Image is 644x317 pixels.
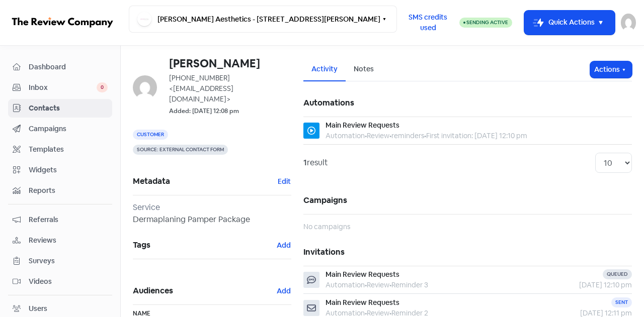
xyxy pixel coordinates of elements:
[8,181,112,200] a: Reports
[29,165,108,175] span: Widgets
[326,131,365,140] span: Automation
[29,124,108,134] span: Campaigns
[29,303,47,314] div: Users
[406,12,451,33] span: SMS credits used
[389,131,391,140] b: •
[459,17,512,29] a: Sending Active
[133,214,291,226] div: Dermaplaning Pamper Package
[365,280,367,289] b: •
[29,103,108,114] span: Contacts
[8,161,112,179] a: Widgets
[169,84,233,103] span: <[EMAIL_ADDRESS][DOMAIN_NAME]>
[621,14,636,32] img: User
[29,235,108,246] span: Reviews
[169,107,239,116] small: Added: [DATE] 12:08 pm
[8,272,112,291] a: Videos
[611,297,632,307] div: Sent
[29,144,108,155] span: Templates
[326,280,428,290] div: Automation Review Reminder 3
[8,78,112,97] a: Inbox 0
[133,145,228,155] span: Source: External contact form
[303,157,328,169] div: result
[133,75,157,99] img: 3b8ae8bd52809e37fcb6c96c1cbbe930
[426,131,527,140] span: First invitation: [DATE] 12:10 pm
[311,64,338,74] div: Activity
[524,11,615,35] button: Quick Actions
[29,185,108,196] span: Reports
[365,131,367,140] b: •
[326,298,399,307] span: Main Review Requests
[603,269,632,279] div: Queued
[8,252,112,270] a: Surveys
[8,231,112,250] a: Reviews
[133,130,168,140] span: Customer
[8,58,112,76] a: Dashboard
[133,238,276,253] span: Tags
[169,58,291,69] h6: [PERSON_NAME]
[326,270,399,279] span: Main Review Requests
[276,240,291,251] button: Add
[133,283,276,298] span: Audiences
[129,6,397,33] button: [PERSON_NAME] Aesthetics - [STREET_ADDRESS][PERSON_NAME]
[590,61,632,78] button: Actions
[29,215,108,225] span: Referrals
[169,73,291,104] div: [PHONE_NUMBER]
[397,17,459,27] a: SMS credits used
[303,239,632,266] h5: Invitations
[276,285,291,297] button: Add
[354,64,374,74] div: Notes
[391,131,424,140] span: reminders
[303,187,632,214] h5: Campaigns
[133,174,277,189] span: Metadata
[277,176,291,187] button: Edit
[29,256,108,266] span: Surveys
[97,82,108,92] span: 0
[8,99,112,118] a: Contacts
[466,19,508,26] span: Sending Active
[367,131,389,140] span: Review
[303,89,632,117] h5: Automations
[29,82,97,93] span: Inbox
[303,157,307,168] strong: 1
[303,222,350,231] span: No campaigns
[424,131,426,140] b: •
[8,120,112,138] a: Campaigns
[326,120,399,131] div: Main Review Requests
[29,62,108,72] span: Dashboard
[8,140,112,159] a: Templates
[8,210,112,229] a: Referrals
[532,280,632,290] div: [DATE] 12:10 pm
[133,201,291,214] div: Service
[389,280,391,289] b: •
[29,276,108,287] span: Videos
